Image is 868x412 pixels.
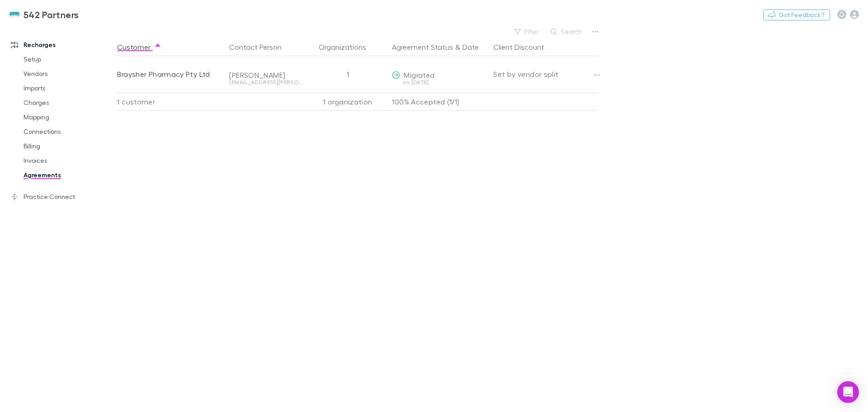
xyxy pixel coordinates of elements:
button: Date [462,38,479,56]
span: Migrated [404,71,434,79]
a: Setup [14,52,122,66]
a: Charges [14,95,122,110]
button: Agreement Status [392,38,453,56]
a: Connections [14,124,122,139]
div: 1 customer [117,93,226,111]
a: Imports [14,81,122,95]
a: Mapping [14,110,122,124]
h3: 542 Partners [24,9,79,20]
a: Practice Connect [2,189,122,204]
button: Contact Person [229,38,292,56]
div: Open Intercom Messenger [837,381,859,403]
a: Agreements [14,168,122,182]
button: Got Feedback? [763,9,830,20]
div: [PERSON_NAME] [229,71,303,80]
button: Customer [117,38,161,56]
div: on [DATE] [392,80,486,85]
a: Recharges [2,38,122,52]
button: Search [546,26,587,37]
a: Vendors [14,66,122,81]
button: Filter [510,26,544,37]
div: Set by vendor split [493,56,598,92]
div: Braysher Pharmacy Pty Ltd [117,56,222,92]
div: [EMAIL_ADDRESS][PERSON_NAME][DOMAIN_NAME] [229,80,303,85]
div: 1 [307,56,388,92]
div: 1 organization [307,93,388,111]
button: Organizations [319,38,377,56]
a: 542 Partners [4,4,85,25]
img: 542 Partners's Logo [9,9,20,20]
p: 100% Accepted (1/1) [392,93,486,110]
div: & [392,38,486,56]
a: Invoices [14,153,122,168]
button: Client Discount [493,38,555,56]
a: Billing [14,139,122,153]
